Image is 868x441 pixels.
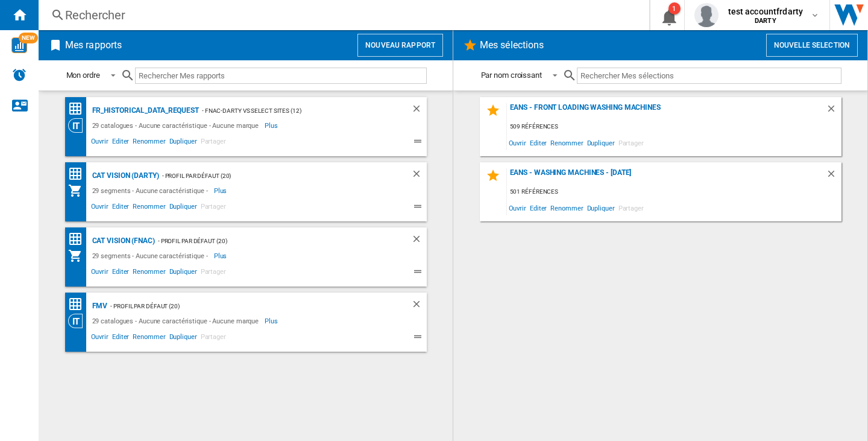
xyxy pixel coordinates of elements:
[135,68,427,84] input: Rechercher Mes rapports
[110,201,131,215] span: Editer
[357,34,443,57] button: Nouveau rapport
[68,101,89,116] div: Matrice des prix
[159,168,387,183] div: - Profil par défaut (20)
[528,135,549,151] span: Editer
[199,331,228,346] span: Partager
[617,135,646,151] span: Partager
[110,266,131,281] span: Editer
[265,314,280,328] span: Plus
[411,299,427,314] div: Supprimer
[507,200,528,216] span: Ouvrir
[549,135,585,151] span: Renommer
[110,331,131,346] span: Editer
[585,135,617,151] span: Dupliquer
[131,331,167,346] span: Renommer
[110,136,131,150] span: Editer
[507,185,841,200] div: 501 références
[728,5,804,17] span: test accountfrdarty
[66,71,100,80] div: Mon ordre
[199,103,387,118] div: - FNAC-DARTY vs SELECT SITES (12)
[411,168,427,183] div: Supprimer
[89,118,265,133] div: 29 catalogues - Aucune caractéristique - Aucune marque
[507,135,528,151] span: Ouvrir
[131,201,167,215] span: Renommer
[168,136,199,150] span: Dupliquer
[577,68,841,84] input: Rechercher Mes sélections
[89,168,159,183] div: CAT VISION (darty)
[199,266,228,281] span: Partager
[528,200,549,216] span: Editer
[155,233,387,249] div: - Profil par défaut (20)
[11,37,27,53] img: wise-card.svg
[481,71,542,80] div: Par nom croissant
[131,136,167,150] span: Renommer
[89,331,110,346] span: Ouvrir
[89,299,108,314] div: FMV
[617,200,646,216] span: Partager
[585,200,617,216] span: Dupliquer
[477,34,546,57] h2: Mes sélections
[89,314,265,328] div: 29 catalogues - Aucune caractéristique - Aucune marque
[826,168,841,185] div: Supprimer
[826,103,841,119] div: Supprimer
[89,136,110,150] span: Ouvrir
[89,249,214,263] div: 29 segments - Aucune caractéristique -
[507,103,826,119] div: EANS - Front Loading Washing Machines
[89,233,155,249] div: CAT VISION (FNAC)
[68,297,89,312] div: Matrice des prix
[411,233,427,249] div: Supprimer
[199,201,228,215] span: Partager
[68,314,89,328] div: Vision Catégorie
[68,167,89,182] div: Matrice des prix
[507,168,826,185] div: EANS - Washing Machines - [DATE]
[766,34,858,57] button: Nouvelle selection
[668,2,681,14] div: 1
[168,201,199,215] span: Dupliquer
[89,266,110,281] span: Ouvrir
[68,249,89,263] div: Mon assortiment
[411,103,427,118] div: Supprimer
[65,7,618,24] div: Rechercher
[131,266,167,281] span: Renommer
[199,136,228,150] span: Partager
[89,201,110,215] span: Ouvrir
[549,200,585,216] span: Renommer
[265,118,280,133] span: Plus
[68,118,89,133] div: Vision Catégorie
[168,331,199,346] span: Dupliquer
[214,183,229,198] span: Plus
[12,68,27,82] img: alerts-logo.svg
[168,266,199,281] span: Dupliquer
[694,3,719,27] img: profile.jpg
[214,249,229,263] span: Plus
[89,103,199,118] div: FR_HISTORICAL_DATA_REQUEST
[89,183,214,198] div: 29 segments - Aucune caractéristique -
[507,119,841,135] div: 509 références
[107,299,386,314] div: - Profil par défaut (20)
[755,17,776,25] b: DARTY
[68,183,89,198] div: Mon assortiment
[63,34,124,57] h2: Mes rapports
[68,232,89,247] div: Matrice des prix
[19,33,38,43] span: NEW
